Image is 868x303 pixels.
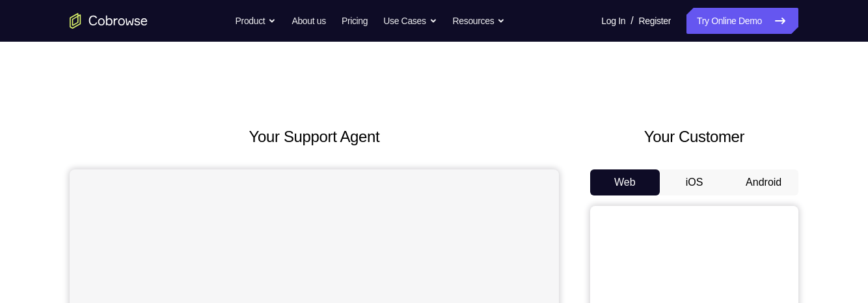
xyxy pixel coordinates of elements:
[70,13,148,29] a: Go to the home page
[729,169,798,195] button: Android
[639,8,671,34] a: Register
[631,13,633,29] span: /
[70,125,559,149] h2: Your Support Agent
[686,8,798,34] a: Try Online Demo
[601,8,625,34] a: Log In
[236,8,277,34] button: Product
[292,8,325,34] a: About us
[660,169,729,195] button: iOS
[590,169,660,195] button: Web
[342,8,368,34] a: Pricing
[590,125,798,149] h2: Your Customer
[383,8,437,34] button: Use Cases
[453,8,506,34] button: Resources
